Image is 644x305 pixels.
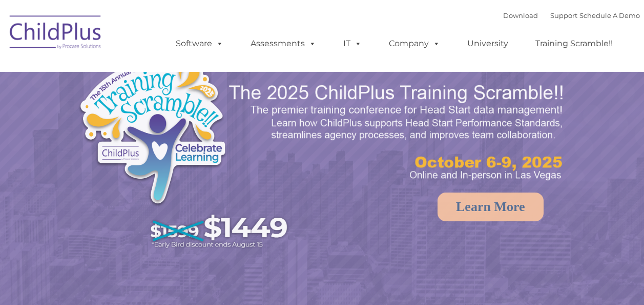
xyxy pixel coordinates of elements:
a: Support [550,11,577,20]
a: Schedule A Demo [579,11,640,20]
a: Download [503,11,538,20]
a: IT [333,33,372,54]
a: Assessments [240,33,326,54]
a: University [457,33,518,54]
img: ChildPlus by Procare Solutions [5,8,107,60]
a: Software [165,33,234,54]
font: | [503,11,640,20]
a: Training Scramble!! [525,33,623,54]
a: Company [379,33,450,54]
a: Learn More [438,193,544,221]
